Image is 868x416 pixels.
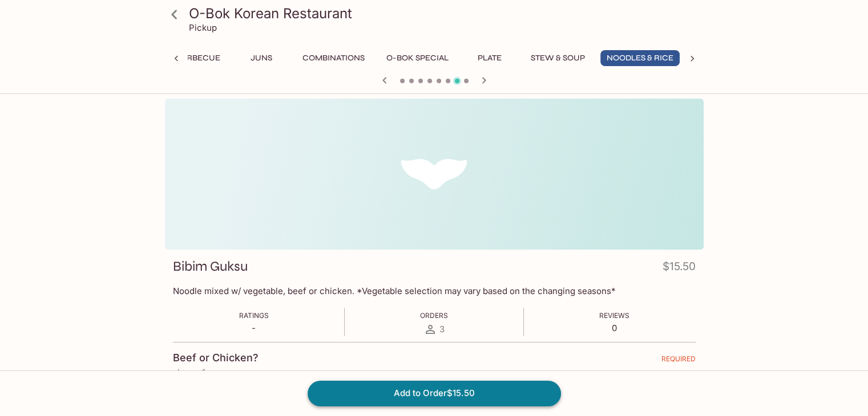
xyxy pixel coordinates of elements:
span: Orders [420,311,448,320]
h3: O-Bok Korean Restaurant [189,5,699,22]
span: Reviews [599,311,629,320]
button: Combinations [296,50,371,66]
button: Noodles & Rice [600,50,680,66]
p: Pickup [189,22,217,33]
h3: Bibim Guksu [173,258,248,275]
button: O-BOK Special [380,50,455,66]
span: REQUIRED [661,354,696,368]
p: - [239,323,269,333]
span: Ratings [239,311,269,320]
button: Stew & Soup [524,50,591,66]
p: Noodle mixed w/ vegetable, beef or chicken. *Vegetable selection may vary based on the changing s... [173,286,696,296]
button: Plate [464,50,515,66]
p: 0 [599,323,629,333]
div: Bibim Guksu [165,99,704,250]
button: Barbecue [170,50,227,66]
h4: $15.50 [663,258,696,280]
h4: Beef or Chicken? [173,352,259,364]
button: Add to Order$15.50 [308,381,561,406]
span: 3 [439,324,445,335]
p: choose 1 [173,368,696,377]
button: Juns [236,50,287,66]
